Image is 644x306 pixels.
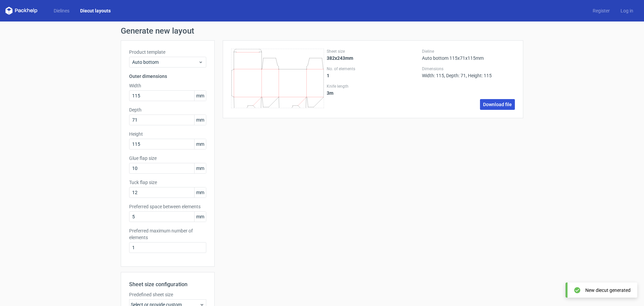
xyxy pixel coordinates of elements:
span: mm [194,139,206,149]
label: Product template [129,49,206,55]
span: mm [194,187,206,198]
strong: 3 m [327,90,333,96]
label: Glue flap size [129,155,206,162]
span: mm [194,115,206,125]
label: Preferred maximum number of elements [129,227,206,241]
label: Width [129,82,206,89]
label: Knife length [327,84,420,89]
a: Log in [615,7,639,14]
label: Sheet size [327,49,420,54]
span: mm [194,91,206,101]
div: New diecut generated [585,287,631,294]
strong: 1 [327,73,329,78]
label: Predefined sheet size [129,291,206,298]
label: Dieline [422,49,515,54]
span: mm [194,212,206,222]
label: Height [129,131,206,137]
div: Width: 115, Depth: 71, Height: 115 [422,66,515,78]
div: Auto bottom 115x71x115mm [422,49,515,61]
h1: Generate new layout [121,27,523,35]
h2: Sheet size configuration [129,280,206,289]
label: Preferred space between elements [129,203,206,210]
a: Diecut layouts [75,7,116,14]
a: Register [587,7,615,14]
label: Tuck flap size [129,179,206,186]
span: mm [194,163,206,173]
label: Dimensions [422,66,515,72]
label: Depth [129,106,206,113]
a: Download file [480,99,515,110]
a: Dielines [48,7,75,14]
strong: 382x243mm [327,55,353,61]
label: No. of elements [327,66,420,72]
h3: Outer dimensions [129,73,206,80]
span: Auto bottom [132,59,198,65]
